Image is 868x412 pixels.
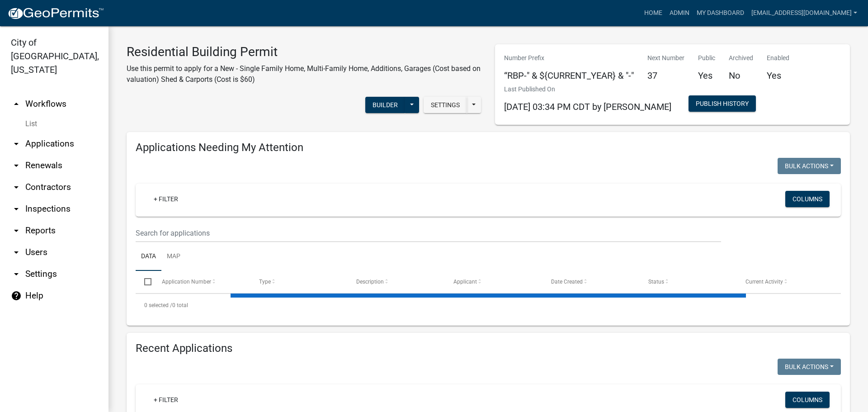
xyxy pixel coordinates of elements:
[785,191,830,207] button: Columns
[356,279,384,285] span: Description
[259,279,271,285] span: Type
[162,279,211,285] span: Application Number
[745,279,783,285] span: Current Activity
[11,225,22,236] i: arrow_drop_down
[161,242,186,271] a: Map
[127,44,481,60] h3: Residential Building Permit
[11,160,22,171] i: arrow_drop_down
[136,224,721,242] input: Search for applications
[640,271,737,293] datatable-header-cell: Status
[767,70,789,81] h5: Yes
[504,53,634,63] p: Number Prefix
[11,290,22,301] i: help
[737,271,834,293] datatable-header-cell: Current Activity
[144,302,172,308] span: 0 selected /
[453,279,477,285] span: Applicant
[542,271,639,293] datatable-header-cell: Date Created
[689,101,756,108] wm-modal-confirm: Workflow Publish History
[698,53,715,63] p: Public
[11,138,22,149] i: arrow_drop_down
[136,271,153,293] datatable-header-cell: Select
[136,342,841,355] h4: Recent Applications
[445,271,542,293] datatable-header-cell: Applicant
[11,247,22,258] i: arrow_drop_down
[153,271,250,293] datatable-header-cell: Application Number
[136,294,841,317] div: 0 total
[11,204,22,214] i: arrow_drop_down
[698,70,715,81] h5: Yes
[647,53,684,63] p: Next Number
[666,5,693,22] a: Admin
[11,182,22,193] i: arrow_drop_down
[785,392,830,408] button: Columns
[689,95,756,112] button: Publish History
[146,191,185,207] a: + Filter
[504,70,634,81] h5: “RBP-" & ${CURRENT_YEAR} & "-"
[424,97,467,113] button: Settings
[778,359,841,375] button: Bulk Actions
[365,97,405,113] button: Builder
[250,271,348,293] datatable-header-cell: Type
[778,158,841,174] button: Bulk Actions
[146,392,185,408] a: + Filter
[504,85,671,94] p: Last Published On
[136,141,841,154] h4: Applications Needing My Attention
[504,101,671,112] span: [DATE] 03:34 PM CDT by [PERSON_NAME]
[729,53,753,63] p: Archived
[748,5,861,22] a: [EMAIL_ADDRESS][DOMAIN_NAME]
[11,99,22,109] i: arrow_drop_up
[767,53,789,63] p: Enabled
[693,5,748,22] a: My Dashboard
[127,63,481,85] p: Use this permit to apply for a New - Single Family Home, Multi-Family Home, Additions, Garages (C...
[348,271,445,293] datatable-header-cell: Description
[648,279,664,285] span: Status
[136,242,161,271] a: Data
[729,70,753,81] h5: No
[647,70,684,81] h5: 37
[551,279,583,285] span: Date Created
[641,5,666,22] a: Home
[11,269,22,279] i: arrow_drop_down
